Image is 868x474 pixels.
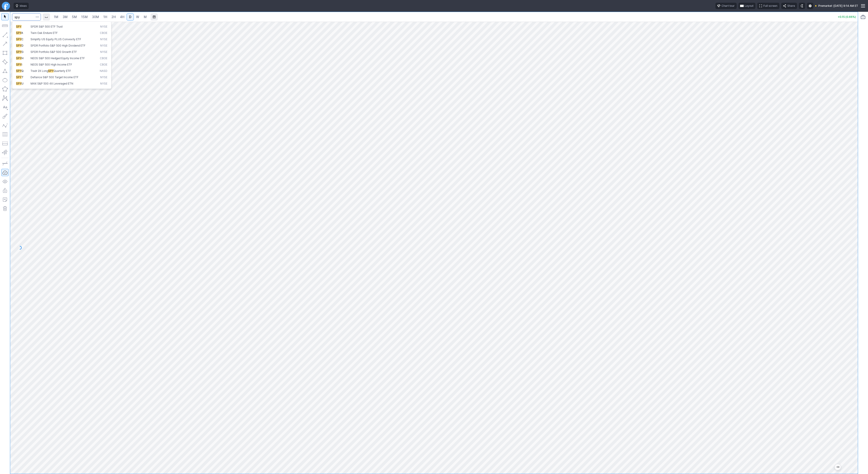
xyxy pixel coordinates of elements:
button: Triangle [1,67,9,75]
span: CBOE [100,63,107,67]
button: Rectangle [1,49,9,57]
span: NYSE [100,25,107,29]
span: NASD [100,69,107,73]
a: 1M [52,13,60,21]
a: W [134,13,141,21]
span: SPY [16,82,21,85]
a: Finviz.com [2,2,10,10]
span: Tradr 2X Long [31,69,48,73]
span: NYSE [100,44,107,48]
a: M [142,13,149,21]
span: MAX S&P 500 4X Leveraged ETN [31,82,73,85]
button: Ellipse [1,76,9,84]
a: 15M [79,13,90,21]
button: Portfolio watchlist [859,13,867,21]
button: Settings [807,3,813,9]
span: G [21,50,24,54]
span: NYSE [100,50,107,54]
span: SPDR S&P 500 ETF Trust [31,25,63,28]
button: Fibonacci retracements [1,131,9,138]
span: NEOS S&P 500 High Income ETF [31,63,72,66]
span: Q [21,69,24,73]
button: Rotated rectangle [1,58,9,66]
button: Drawing mode: Single [1,160,9,167]
span: SPY [16,25,21,28]
a: 4H [118,13,126,21]
span: Share [787,4,795,8]
span: Full screen [763,4,777,8]
span: SPY [16,31,21,35]
span: I [21,63,22,66]
button: Chart tour [715,3,737,9]
span: D [129,15,131,19]
span: 1H [103,15,107,19]
span: D [21,44,24,47]
span: Layout [745,4,753,8]
span: SPDR Portfolio S&P 500 High Dividend ETF [31,44,85,47]
a: 30M [90,13,101,21]
button: Interval [43,13,50,21]
span: 15M [81,15,88,19]
span: Twin Oak Endure ETF [31,31,58,35]
span: NYSE [100,75,107,79]
a: D [127,13,134,21]
span: Premarket · [818,4,833,8]
button: Hide drawings [1,178,9,185]
button: Text [1,104,9,111]
button: Polygon [1,85,9,93]
a: 5M [70,13,79,21]
span: 30M [92,15,99,19]
span: A [21,31,23,35]
button: Share [781,3,797,9]
span: Ideas [20,4,27,8]
button: Search [34,13,40,21]
button: Arrow [1,40,9,47]
button: Measure [1,22,9,29]
span: 3M [63,15,68,19]
span: T [22,75,24,79]
span: SPY [16,63,21,66]
span: NYSE [100,38,107,41]
span: SPY [16,69,21,73]
input: Search [12,13,41,21]
button: Brush [1,113,9,120]
span: NYSE [100,82,107,86]
span: SPY [16,38,21,41]
span: SPY [16,75,22,79]
div: Search [12,21,111,89]
button: Mouse [1,13,9,20]
span: CBOE [100,31,107,35]
a: 3M [61,13,70,21]
p: +0.15 (0.66%) [838,16,856,18]
span: M [144,15,147,19]
a: 2H [109,13,118,21]
span: CBOE [100,57,107,60]
a: 1H [101,13,109,21]
button: Layout [738,3,755,9]
span: SPY [16,50,21,54]
span: Quarterly ETF [54,69,71,73]
span: C [21,38,24,41]
span: 1M [54,15,58,19]
span: W [136,15,139,19]
span: 4H [120,15,124,19]
button: Full screen [757,3,779,9]
span: Chart tour [722,4,735,8]
button: Drawings Autosave: On [1,169,9,176]
span: [DATE] 9:14 AM ET [833,4,858,8]
span: SPY [48,69,54,73]
span: SPDR Portfolio S&P 500 Growth ETF [31,50,77,54]
button: Jump to the most recent bar [835,464,841,470]
span: SPY [16,57,21,60]
button: Ideas [14,3,29,9]
span: 2H [111,15,116,19]
span: NEOS S&P 500 Hedged Equity Income ETF [31,57,85,60]
button: Remove all autosaved drawings [1,205,9,212]
button: Lock drawings [1,187,9,194]
button: Range [151,13,158,21]
button: Anchored VWAP [1,149,9,156]
button: Line [1,31,9,38]
button: Toggle dark mode [799,3,805,9]
span: SPY [16,44,21,47]
span: 5M [72,15,77,19]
